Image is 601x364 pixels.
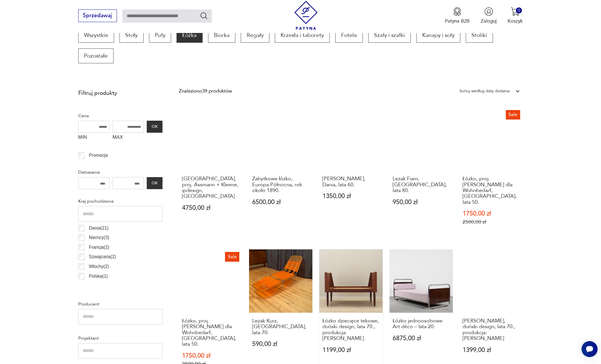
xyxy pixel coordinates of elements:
[393,318,450,330] h3: Łóżko jednoosobowe Art déco – lata 20.
[481,7,497,24] button: Zaloguj
[78,28,114,43] a: Wszystkie
[78,169,163,176] p: Datowanie
[78,112,163,120] p: Cena
[445,7,470,24] a: Ikona medaluPatyna B2B
[179,87,232,95] div: Znaleziono 39 produktów
[89,224,109,232] p: Dania ( 21 )
[463,219,520,225] p: 2500,00 zł
[182,176,239,199] h3: [GEOGRAPHIC_DATA], proj. Assmann + Kleene, ipdesign, [GEOGRAPHIC_DATA]
[89,253,116,261] p: Szwajcaria ( 2 )
[322,176,379,188] h3: [PERSON_NAME], Dania, lata 60.
[208,28,235,43] a: Biurka
[78,197,163,205] p: Kraj pochodzenia
[78,300,163,308] p: Producent
[78,14,117,18] a: Sprzedawaj
[463,318,520,342] h3: [PERSON_NAME], duński design, lata 70., produkcja: [PERSON_NAME]
[445,7,470,24] button: Patyna B2B
[182,205,239,211] p: 4750,00 zł
[393,199,450,205] p: 950,00 zł
[463,211,520,217] p: 1750,00 zł
[460,107,523,238] a: SaleŁóżko, proj. Fred Ruf dla Wohnbedarf, Szwajcaria, lata 50.Łóżko, proj. [PERSON_NAME] dla Wohn...
[463,347,520,353] p: 1399,00 zł
[252,176,309,193] h3: Zabytkowe łóżko, Europa Północna, rok około 1890.
[179,107,242,238] a: Leżanka Campus, proj. Assmann + Kleene, ipdesign, Niemcy[GEOGRAPHIC_DATA], proj. Assmann + Kleene...
[249,107,312,238] a: Zabytkowe łóżko, Europa Północna, rok około 1890.Zabytkowe łóżko, Europa Północna, rok około 1890...
[182,353,239,359] p: 1750,00 zł
[459,87,510,95] div: Sortuj według daty dodania
[113,133,144,144] label: MAX
[78,9,117,22] button: Sprzedawaj
[319,107,383,238] a: Łóżko, Dania, lata 60.[PERSON_NAME], Dania, lata 60.1350,00 zł
[335,28,363,43] a: Fotele
[463,176,520,205] h3: Łóżko, proj. [PERSON_NAME] dla Wohnbedarf, [GEOGRAPHIC_DATA], lata 50.
[393,335,450,341] p: 6875,00 zł
[466,28,493,43] a: Stoliki
[291,1,320,30] img: Patyna - sklep z meblami i dekoracjami vintage
[393,176,450,193] h3: Leżak Fiam, [GEOGRAPHIC_DATA], lata 80.
[484,7,493,16] img: Ikonka użytkownika
[453,7,462,16] img: Ikona medalu
[120,28,143,43] a: Stoły
[508,7,523,24] button: 0Koszyk
[322,347,379,353] p: 1199,00 zł
[78,89,163,97] p: Filtruj produkty
[78,334,163,342] p: Projektant
[149,28,171,43] a: Pufy
[252,199,309,205] p: 6500,00 zł
[275,28,330,43] a: Krzesła i taborety
[582,341,598,357] iframe: Smartsupp widget button
[147,121,162,133] button: OK
[182,318,239,347] h3: Łóżko, proj. [PERSON_NAME] dla Wohnbedarf, [GEOGRAPHIC_DATA], lata 50.
[147,177,162,189] button: OK
[389,107,453,238] a: Leżak Fiam, Włochy, lata 80.Leżak Fiam, [GEOGRAPHIC_DATA], lata 80.950,00 zł
[511,7,520,16] img: Ikona koszyka
[78,133,110,144] label: MIN
[416,28,460,43] a: Kanapy i sofy
[445,18,470,24] p: Patyna B2B
[252,318,309,336] h3: Leżak Kurz, [GEOGRAPHIC_DATA], lata 70.
[89,273,108,280] p: Polska ( 1 )
[177,28,202,43] a: Łóżka
[322,193,379,199] p: 1350,00 zł
[368,28,411,43] a: Szafy i szafki
[78,48,113,63] a: Pozostałe
[516,7,522,13] div: 0
[89,234,109,241] p: Niemcy ( 3 )
[89,152,108,159] p: Promocja
[89,244,109,251] p: Francja ( 2 )
[481,18,497,24] p: Zaloguj
[200,11,208,20] button: Szukaj
[241,28,269,43] a: Regały
[252,341,309,347] p: 590,00 zł
[508,18,523,24] p: Koszyk
[89,263,109,270] p: Włochy ( 2 )
[322,318,379,342] h3: Łóżko dziecięce tekowe, duński design, lata 70., produkcja: [PERSON_NAME]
